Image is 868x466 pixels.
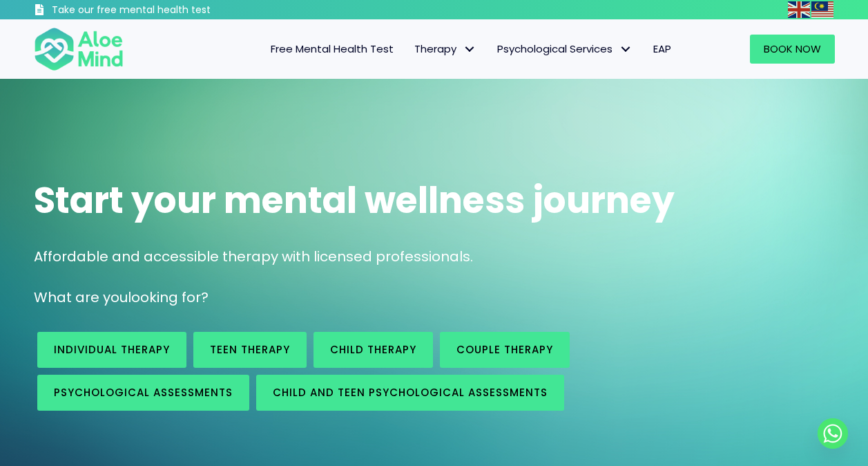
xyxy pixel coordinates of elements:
[487,35,643,64] a: Psychological ServicesPsychological Services: submenu
[653,41,671,56] span: EAP
[34,175,675,225] span: Start your mental wellness journey
[34,26,124,72] img: Aloe mind Logo
[142,35,682,64] nav: Menu
[256,375,564,411] a: Child and Teen Psychological assessments
[193,332,307,368] a: Teen Therapy
[460,39,480,59] span: Therapy: submenu
[811,1,833,18] img: ms
[750,35,835,64] a: Book Now
[404,35,487,64] a: TherapyTherapy: submenu
[314,332,433,368] a: Child Therapy
[788,1,810,18] img: en
[440,332,570,368] a: Couple therapy
[260,35,404,64] a: Free Mental Health Test
[818,418,848,449] a: Whatsapp
[37,375,249,411] a: Psychological assessments
[414,41,476,56] span: Therapy
[34,288,128,307] span: What are you
[811,1,835,17] a: Malay
[764,41,821,56] span: Book Now
[788,1,811,17] a: English
[643,35,682,64] a: EAP
[54,385,233,400] span: Psychological assessments
[330,342,416,357] span: Child Therapy
[210,342,290,357] span: Teen Therapy
[34,3,284,19] a: Take our free mental health test
[34,247,835,267] p: Affordable and accessible therapy with licensed professionals.
[497,41,633,56] span: Psychological Services
[273,385,548,400] span: Child and Teen Psychological assessments
[456,342,553,357] span: Couple therapy
[128,288,209,307] span: looking for?
[37,332,186,368] a: Individual therapy
[52,3,284,17] h3: Take our free mental health test
[54,342,170,357] span: Individual therapy
[616,39,636,59] span: Psychological Services: submenu
[271,41,394,56] span: Free Mental Health Test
